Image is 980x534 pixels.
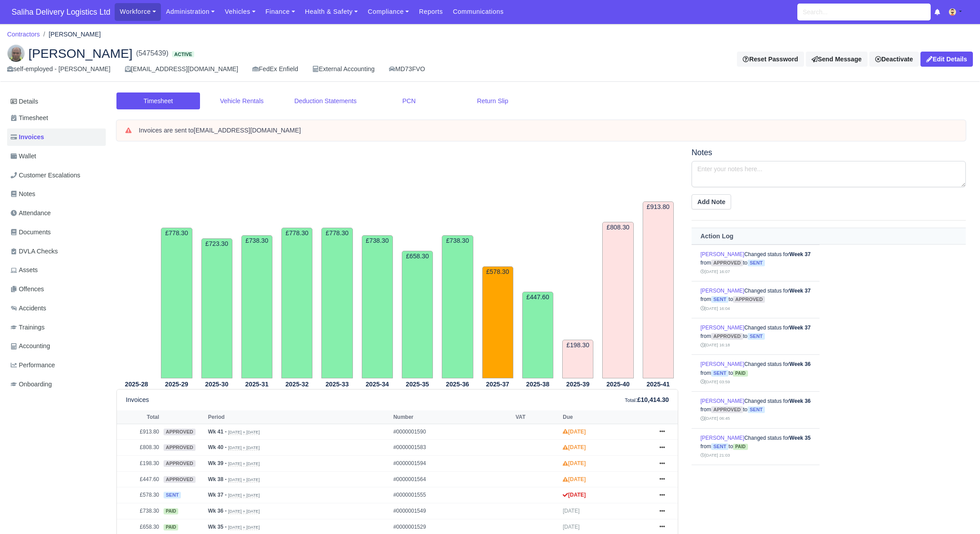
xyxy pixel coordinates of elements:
td: #0000001555 [391,487,513,503]
td: £578.30 [482,266,513,378]
span: approved [711,406,743,413]
a: Invoices [7,128,106,146]
span: Documents [11,227,51,237]
td: £723.30 [201,238,232,378]
a: PCN [367,92,451,110]
a: Wallet [7,148,106,165]
td: #0000001583 [391,440,513,456]
th: 2025-31 [237,379,277,389]
small: [DATE] 16:07 [700,269,730,274]
a: [PERSON_NAME] [700,325,744,331]
small: [DATE] » [DATE] [228,509,260,514]
td: Changed status for from to [692,391,820,428]
td: £738.30 [442,235,473,378]
a: Onboarding [7,376,106,393]
a: Health & Safety [300,3,363,20]
span: Trainings [11,322,44,333]
a: Timesheet [116,92,200,110]
a: Deduction Statements [284,92,367,110]
span: Attendance [11,208,51,218]
td: Changed status for from to [692,281,820,318]
button: Reset Password [737,52,804,67]
strong: [DATE] [563,429,586,435]
td: £778.30 [321,228,352,378]
a: Saliha Delivery Logistics Ltd [7,4,115,21]
small: [DATE] » [DATE] [228,430,260,435]
span: approved [733,296,765,303]
strong: Wk 41 - [208,429,227,435]
span: sent [748,406,765,413]
td: £778.30 [161,228,192,378]
strong: [DATE] [563,492,586,498]
a: [PERSON_NAME] [700,251,744,257]
strong: £10,414.30 [637,396,669,403]
input: Search... [797,4,931,20]
a: Contractors [7,31,40,38]
span: sent [711,296,728,303]
td: £658.30 [402,251,433,378]
a: Administration [161,3,220,20]
strong: Week 37 [789,325,811,331]
td: Changed status for from to [692,245,820,281]
div: FedEx Enfield [252,64,298,74]
th: Period [206,410,391,424]
small: [DATE] 03:59 [700,379,730,384]
li: [PERSON_NAME] [40,29,101,40]
td: £778.30 [281,228,312,378]
a: Timesheet [7,109,106,127]
th: 2025-32 [277,379,317,389]
a: Notes [7,185,106,203]
small: [DATE] 16:04 [700,306,730,311]
span: [DATE] [563,524,580,530]
span: approved [164,460,196,467]
a: Details [7,93,106,110]
td: £808.30 [117,440,161,456]
a: Vehicle Rentals [200,92,284,110]
span: sent [711,443,728,450]
td: £447.60 [117,471,161,487]
span: sent [164,492,181,498]
td: £738.30 [362,235,393,378]
a: Finance [260,3,300,20]
span: Invoices [11,132,44,142]
small: [DATE] » [DATE] [228,445,260,450]
small: [DATE] 21:03 [700,453,730,458]
strong: Wk 37 - [208,492,227,498]
span: paid [164,508,178,514]
th: VAT [513,410,560,424]
th: Number [391,410,513,424]
strong: [EMAIL_ADDRESS][DOMAIN_NAME] [194,127,301,134]
strong: Wk 35 - [208,524,227,530]
a: Performance [7,357,106,374]
span: Accounting [11,341,50,351]
h6: Invoices [126,396,149,404]
a: Documents [7,224,106,241]
small: [DATE] » [DATE] [228,493,260,498]
strong: Wk 36 - [208,508,227,514]
a: Reports [414,3,448,20]
a: Accidents [7,300,106,317]
td: Changed status for from to [692,318,820,355]
span: Notes [11,189,35,199]
td: #0000001594 [391,456,513,472]
th: 2025-30 [197,379,237,389]
span: approved [164,444,196,451]
a: Accounting [7,337,106,355]
span: Wallet [11,151,36,161]
td: Changed status for from to [692,465,820,502]
div: self-employed - [PERSON_NAME] [7,64,111,74]
span: paid [733,370,748,377]
span: paid [733,444,748,450]
small: [DATE] » [DATE] [228,525,260,530]
span: [DATE] [563,508,580,514]
a: Communications [448,3,509,20]
span: Assets [11,265,38,275]
td: #0000001549 [391,503,513,519]
span: Timesheet [11,113,48,123]
td: £198.30 [117,456,161,472]
a: [PERSON_NAME] [700,398,744,404]
span: Onboarding [11,379,52,389]
div: Invoices are sent to [139,126,957,135]
td: #0000001590 [391,424,513,440]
